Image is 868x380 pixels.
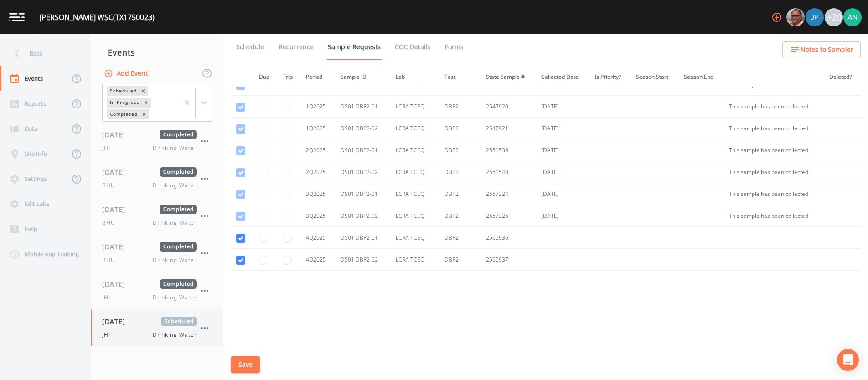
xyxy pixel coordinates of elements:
img: logo [9,13,25,21]
td: DS01 DBP2-02 [335,249,390,271]
span: Drinking Water [153,331,197,339]
th: State Sample # [480,67,536,87]
span: Completed [160,167,197,177]
div: Completed [107,109,139,119]
td: DBP2 [439,183,480,205]
td: [DATE] [536,96,589,118]
td: This sample has been collected [723,139,824,161]
span: Drinking Water [153,256,197,264]
td: DS01 DBP2-02 [335,161,390,183]
td: [DATE] [536,139,589,161]
td: DS01 DBP2-02 [335,118,390,139]
td: 1Q2025 [300,96,335,118]
a: [DATE]CompletedBHUDrinking Water [91,235,223,272]
span: [DATE] [102,167,132,177]
span: Scheduled [161,317,197,326]
button: Add Event [102,65,151,82]
th: Dup [253,67,277,87]
div: Scheduled [107,86,138,96]
div: In Progress [107,98,141,107]
td: 2557324 [480,183,536,205]
a: [DATE]CompletedJHIDrinking Water [91,123,223,160]
div: Remove Scheduled [138,86,148,96]
td: 2547921 [480,118,536,139]
td: 2557325 [480,205,536,227]
span: JHI [102,144,116,152]
span: [DATE] [102,242,132,252]
td: 2560936 [480,227,536,249]
span: Drinking Water [153,144,197,152]
td: [DATE] [536,118,589,139]
div: Remove In Progress [141,98,151,107]
td: LCRA TCEQ [390,249,439,271]
div: Open Intercom Messenger [837,349,859,371]
th: Trip [277,67,300,87]
td: DS01 DBP2-01 [335,96,390,118]
td: 4Q2025 [300,227,335,249]
td: 1Q2025 [300,118,335,139]
td: 2Q2025 [300,139,335,161]
td: LCRA TCEQ [390,139,439,161]
th: Lab [390,67,439,87]
span: [DATE] [102,205,132,214]
td: LCRA TCEQ [390,227,439,249]
td: DBP2 [439,118,480,139]
span: Drinking Water [153,293,197,302]
th: Season Start [630,67,678,87]
a: Forms [444,34,465,60]
div: Mike Franklin [786,8,805,26]
td: DBP2 [439,96,480,118]
span: BHU [102,256,121,264]
img: c76c074581486bce1c0cbc9e29643337 [843,8,862,26]
td: DBP2 [439,249,480,271]
th: Is Priority? [589,67,630,87]
th: Deleted? [824,67,861,87]
td: LCRA TCEQ [390,118,439,139]
td: 2Q2025 [300,161,335,183]
td: 3Q2025 [300,205,335,227]
a: Recurrence [277,34,315,60]
td: This sample has been collected [723,118,824,139]
a: Sample Requests [326,34,382,60]
td: DS01 DBP2-01 [335,183,390,205]
a: [DATE]ScheduledJHIDrinking Water [91,309,223,347]
img: e2d790fa78825a4bb76dcb6ab311d44c [786,8,805,26]
td: LCRA TCEQ [390,96,439,118]
div: Events [91,41,223,64]
td: 2551540 [480,161,536,183]
div: Joshua gere Paul [805,8,824,26]
td: 2551539 [480,139,536,161]
td: This sample has been collected [723,161,824,183]
th: Period [300,67,335,87]
span: Notes to Sampler [801,44,853,56]
span: Completed [160,130,197,139]
span: BHU [102,219,121,227]
td: DS01 DBP2-01 [335,139,390,161]
td: 3Q2025 [300,183,335,205]
td: 2560937 [480,249,536,271]
div: +20 [825,8,843,26]
th: Season End [678,67,723,87]
td: This sample has been collected [723,205,824,227]
span: Completed [160,205,197,214]
td: LCRA TCEQ [390,183,439,205]
span: JHI [102,293,116,302]
td: LCRA TCEQ [390,205,439,227]
td: [DATE] [536,161,589,183]
th: Sample ID [335,67,390,87]
td: DBP2 [439,139,480,161]
div: Remove Completed [139,109,149,119]
td: [DATE] [536,183,589,205]
span: [DATE] [102,130,132,139]
td: This sample has been collected [723,183,824,205]
span: Drinking Water [153,181,197,190]
td: DS01 DBP2-02 [335,205,390,227]
img: 41241ef155101aa6d92a04480b0d0000 [806,8,824,26]
td: DS01 DBP2-01 [335,227,390,249]
button: Notes to Sampler [782,41,861,58]
a: COC Details [393,34,432,60]
td: DBP2 [439,205,480,227]
span: Completed [160,279,197,289]
div: [PERSON_NAME] WSC (TX1750023) [39,12,155,23]
span: BHU [102,181,121,190]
